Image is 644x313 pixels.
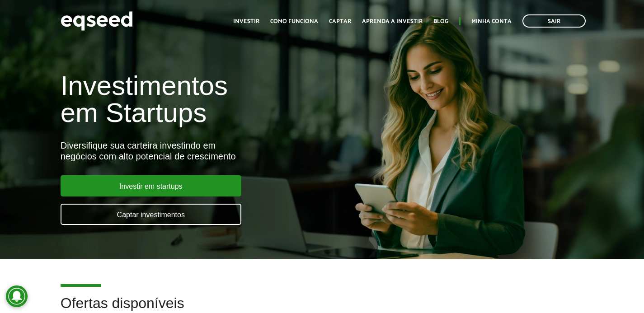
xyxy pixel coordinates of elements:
a: Como funciona [270,19,318,24]
div: Diversifique sua carteira investindo em negócios com alto potencial de crescimento [61,140,369,162]
img: EqSeed [61,9,133,33]
a: Investir [233,19,259,24]
a: Investir em startups [61,175,241,196]
a: Captar [329,19,351,24]
h1: Investimentos em Startups [61,72,369,126]
a: Sair [522,14,586,28]
a: Blog [433,19,448,24]
a: Captar investimentos [61,204,241,225]
a: Minha conta [471,19,512,24]
a: Aprenda a investir [362,19,423,24]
